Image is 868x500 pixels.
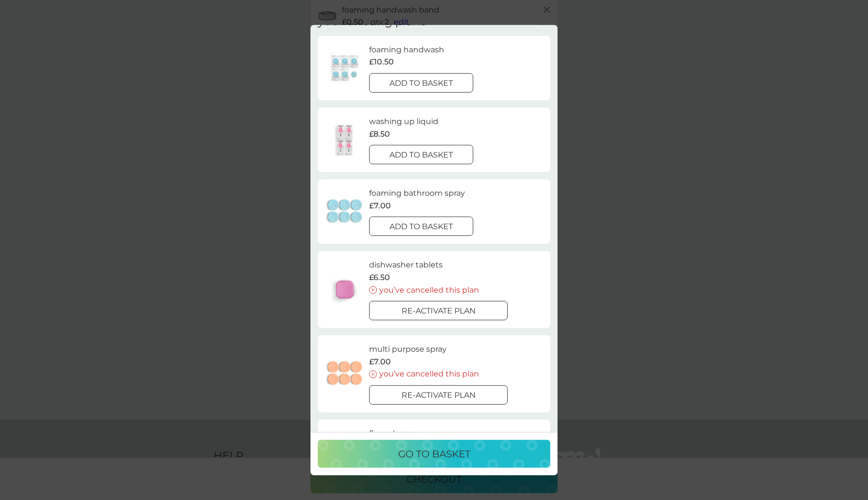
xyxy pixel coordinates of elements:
button: close [542,16,550,27]
h2: your existing plans [318,15,426,29]
p: add to basket [389,220,453,233]
p: add to basket [389,77,453,90]
p: £10.50 [369,56,394,68]
p: washing up liquid [369,115,438,128]
p: foaming handwash [369,43,444,56]
button: add to basket [369,145,473,164]
p: floor cleaner [369,427,417,440]
button: Re-activate plan [369,301,508,320]
p: Re-activate plan [402,389,476,402]
p: dishwasher tablets [369,259,443,271]
p: £7.00 [369,355,391,368]
button: add to basket [369,217,473,236]
button: go to basket [318,439,550,468]
button: add to basket [369,73,473,93]
p: £8.50 [369,127,390,140]
p: add to basket [389,149,453,161]
p: Re-activate plan [402,305,476,317]
p: go to basket [398,446,470,461]
p: multi purpose spray [369,343,447,356]
p: you’ve cancelled this plan [379,283,479,296]
p: you’ve cancelled this plan [379,368,479,380]
p: £6.50 [369,271,390,284]
p: foaming bathroom spray [369,187,465,200]
p: £7.00 [369,199,391,212]
button: Re-activate plan [369,385,508,405]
